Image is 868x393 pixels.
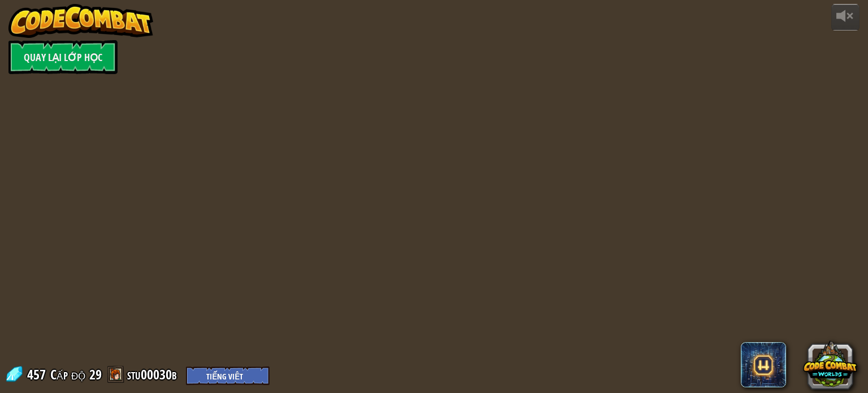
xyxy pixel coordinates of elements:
[127,365,180,383] a: stu00030b
[27,365,49,383] span: 457
[803,337,857,391] button: CodeCombat Worlds on Roblox
[741,342,786,387] span: CodeCombat AI HackStack
[8,4,153,38] img: CodeCombat - Learn how to code by playing a game
[89,365,102,383] span: 29
[8,40,118,74] a: Quay lại Lớp Học
[831,4,860,31] button: Tùy chỉnh âm lượng
[50,365,85,384] span: Cấp độ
